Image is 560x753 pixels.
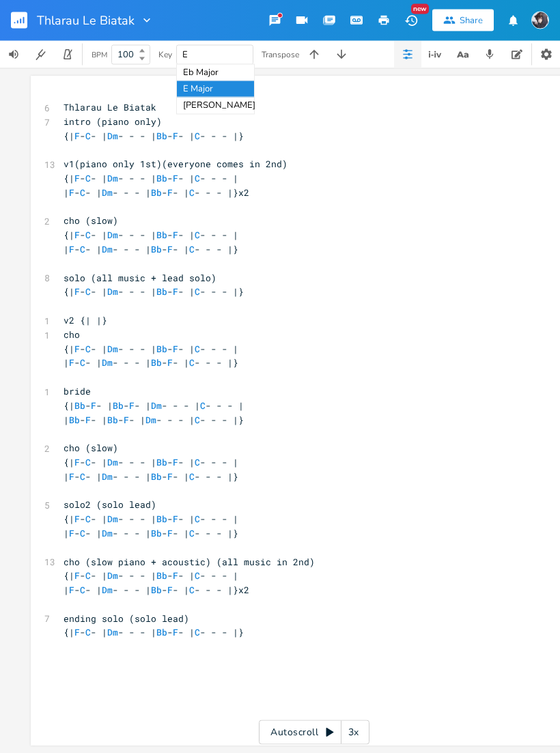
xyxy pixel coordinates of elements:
[107,627,118,639] span: Dm
[145,414,156,427] span: Dm
[69,471,74,483] span: F
[69,244,74,256] span: F
[64,613,189,625] span: ending solo (solo lead)
[64,570,238,582] span: {| - - | - - - | - - | - - - |
[195,343,200,356] span: C
[177,65,254,81] div: Eb Major
[195,173,200,185] span: C
[74,457,80,469] span: F
[173,627,178,639] span: F
[195,570,200,582] span: C
[177,81,254,98] div: E Major
[432,10,494,31] button: Share
[80,528,85,540] span: C
[173,457,178,469] span: F
[107,457,118,469] span: Dm
[189,471,195,483] span: C
[64,556,315,569] span: cho (slow piano + acoustic) (all music in 2nd)
[85,627,91,639] span: C
[167,471,173,483] span: F
[64,329,80,341] span: cho
[173,343,178,356] span: F
[167,584,173,597] span: F
[156,627,167,639] span: Bb
[195,414,200,427] span: C
[85,457,91,469] span: C
[64,158,288,171] span: v1(piano only 1st)(everyone comes in 2nd)
[195,229,200,242] span: C
[156,229,167,242] span: Bb
[460,14,483,27] div: Share
[74,286,80,298] span: F
[173,229,178,242] span: F
[85,343,91,356] span: C
[64,528,238,540] span: | - - | - - - | - - | - - - |}
[64,102,156,114] span: Thlarau Le Biatak
[64,499,156,511] span: solo2 (solo lead)
[74,400,85,412] span: Bb
[64,386,91,398] span: bride
[64,229,238,242] span: {| - - | - - - | - - | - - - |
[64,272,216,285] span: solo (all music + lead solo)
[102,471,113,483] span: Dm
[151,471,162,483] span: Bb
[74,570,80,582] span: F
[195,457,200,469] span: C
[107,343,118,356] span: Dm
[64,130,244,143] span: {| - - | - - - | - - | - - - |}
[92,51,107,59] div: BPM
[64,116,162,128] span: intro (piano only)
[167,244,173,256] span: F
[173,513,178,526] span: F
[173,570,178,582] span: F
[156,457,167,469] span: Bb
[64,357,238,369] span: | - - | - - - | - - | - - - |}
[64,315,107,327] span: v2 {| |}
[173,286,178,298] span: F
[74,229,80,242] span: F
[80,244,85,256] span: C
[397,8,425,33] button: New
[74,343,80,356] span: F
[64,414,244,427] span: | - - | - - | - - - | - - - |}
[74,627,80,639] span: F
[64,286,244,298] span: {| - - | - - - | - - | - - - |}
[85,130,91,143] span: C
[156,513,167,526] span: Bb
[85,229,91,242] span: C
[189,528,195,540] span: C
[189,187,195,199] span: C
[64,187,249,199] span: | - - | - - - | - - | - - - |}x2
[80,471,85,483] span: C
[91,400,96,412] span: F
[151,400,162,412] span: Dm
[37,14,135,27] span: Thlarau Le Biatak
[195,627,200,639] span: C
[107,286,118,298] span: Dm
[151,528,162,540] span: Bb
[85,286,91,298] span: C
[156,173,167,185] span: Bb
[107,513,118,526] span: Dm
[107,130,118,143] span: Dm
[69,187,74,199] span: F
[64,442,118,455] span: cho (slow)
[151,357,162,369] span: Bb
[85,173,91,185] span: C
[113,400,124,412] span: Bb
[64,215,118,227] span: cho (slow)
[102,357,113,369] span: Dm
[85,513,91,526] span: C
[189,357,195,369] span: C
[167,357,173,369] span: F
[156,130,167,143] span: Bb
[64,244,238,256] span: | - - | - - - | - - | - - - |}
[64,584,249,597] span: | - - | - - - | - - | - - - |}x2
[64,400,244,412] span: {| - - | - - | - - - | - - - |
[80,187,85,199] span: C
[262,51,299,59] div: Transpose
[177,98,254,114] div: [PERSON_NAME]
[411,4,429,14] div: New
[195,286,200,298] span: C
[531,12,549,29] img: 6F Soke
